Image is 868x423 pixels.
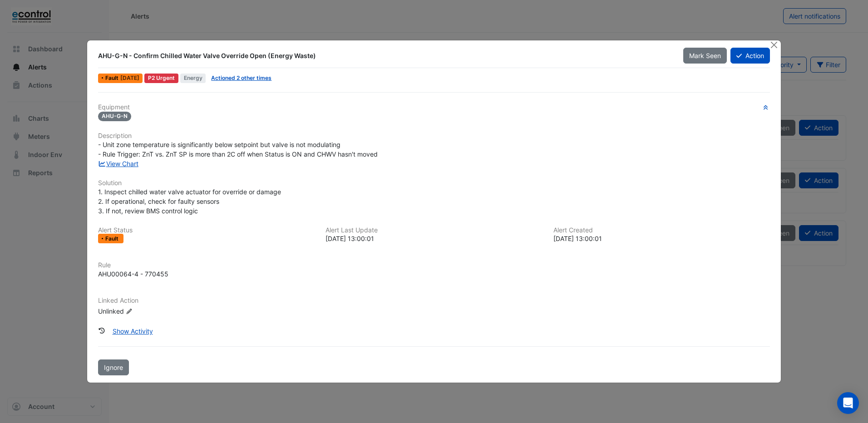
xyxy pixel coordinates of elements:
[689,52,721,59] span: Mark Seen
[105,75,120,81] span: Fault
[98,306,207,316] div: Unlinked
[98,226,315,234] h6: Alert Status
[105,236,120,241] span: Fault
[144,74,178,83] div: P2 Urgent
[98,132,770,140] h6: Description
[98,269,168,279] div: AHU00064-4 - 770455
[98,112,131,121] span: AHU-G-N
[126,308,133,315] fa-icon: Edit Linked Action
[120,74,139,81] span: Fri 12-Sep-2025 13:00 AEST
[730,48,770,64] button: Action
[98,51,672,60] div: AHU-G-N - Confirm Chilled Water Valve Override Open (Energy Waste)
[683,48,727,64] button: Mark Seen
[325,234,542,243] div: [DATE] 13:00:01
[837,392,859,414] div: Open Intercom Messenger
[104,364,123,371] span: Ignore
[107,323,159,339] button: Show Activity
[98,359,129,375] button: Ignore
[98,297,770,305] h6: Linked Action
[98,103,770,111] h6: Equipment
[98,188,281,215] span: 1. Inspect chilled water valve actuator for override or damage 2. If operational, check for fault...
[325,226,542,234] h6: Alert Last Update
[553,226,770,234] h6: Alert Created
[98,160,138,167] a: View Chart
[98,179,770,187] h6: Solution
[553,234,770,243] div: [DATE] 13:00:01
[180,74,206,83] span: Energy
[211,74,271,81] a: Actioned 2 other times
[98,141,378,158] span: - Unit zone temperature is significantly below setpoint but valve is not modulating - Rule Trigge...
[98,261,770,269] h6: Rule
[769,40,779,50] button: Close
